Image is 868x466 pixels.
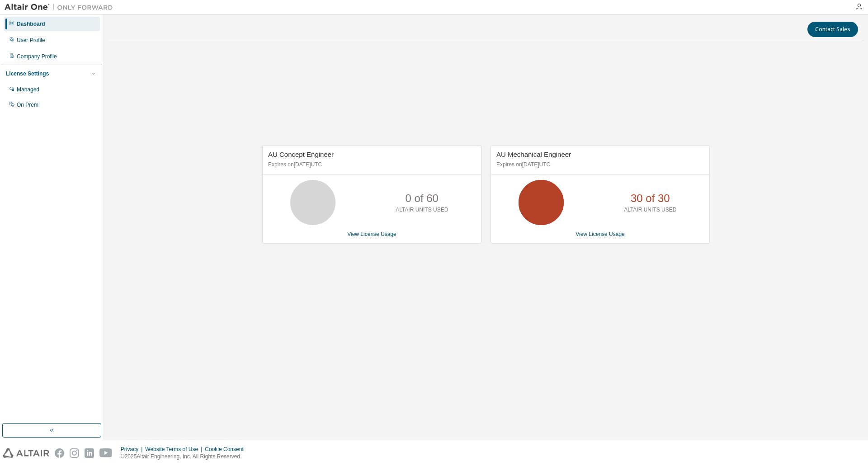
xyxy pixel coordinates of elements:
div: On Prem [17,101,38,108]
a: View License Usage [576,231,625,237]
div: Privacy [121,446,145,453]
div: License Settings [6,70,49,77]
span: AU Concept Engineer [268,151,334,158]
div: Website Terms of Use [145,446,205,453]
p: ALTAIR UNITS USED [624,206,676,214]
span: AU Mechanical Engineer [496,151,571,158]
p: ALTAIR UNITS USED [396,206,448,214]
div: Managed [17,86,39,93]
img: facebook.svg [55,448,64,458]
p: Expires on [DATE] UTC [268,161,473,169]
p: Expires on [DATE] UTC [496,161,702,169]
div: User Profile [17,37,45,44]
img: Altair One [5,3,118,12]
div: Cookie Consent [205,446,249,453]
img: instagram.svg [70,448,79,458]
p: © 2025 Altair Engineering, Inc. All Rights Reserved. [121,453,249,461]
p: 0 of 60 [406,191,439,206]
img: altair_logo.svg [3,448,49,458]
button: Contact Sales [807,22,858,37]
img: youtube.svg [99,448,113,458]
p: 30 of 30 [631,191,670,206]
img: linkedin.svg [85,448,94,458]
div: Company Profile [17,53,57,60]
a: View License Usage [347,231,396,237]
div: Dashboard [17,20,45,28]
